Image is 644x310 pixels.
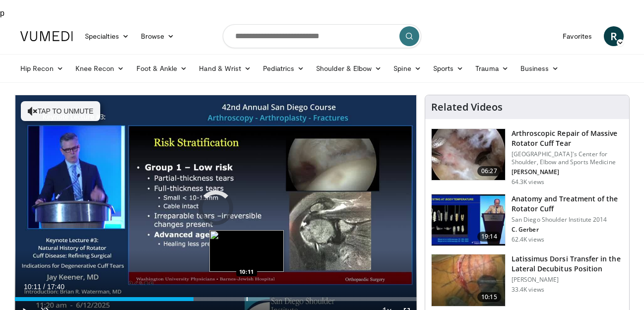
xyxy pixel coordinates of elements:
span: 06:27 [477,166,501,176]
a: 19:14 Anatomy and Treatment of the Rotator Cuff San Diego Shoulder Institute 2014 C. Gerber 62.4K... [431,194,623,247]
span: 10:15 [477,292,501,302]
p: [PERSON_NAME] [512,276,623,284]
img: VuMedi Logo [20,31,73,41]
span: 17:40 [47,283,64,291]
p: 64.3K views [512,178,544,186]
button: Tap to unmute [21,101,100,121]
h3: Anatomy and Treatment of the Rotator Cuff [512,194,623,214]
a: Hip Recon [14,59,69,78]
img: image.jpeg [209,230,284,272]
a: Trauma [469,59,515,78]
a: Business [515,59,565,78]
a: Pediatrics [257,59,310,78]
p: [PERSON_NAME] [512,168,623,176]
span: 10:11 [24,283,41,291]
a: 06:27 Arthroscopic Repair of Massive Rotator Cuff Tear [GEOGRAPHIC_DATA]'s Center for Shoulder, E... [431,128,623,186]
a: Hand & Wrist [193,59,257,78]
img: 38501_0000_3.png.150x105_q85_crop-smart_upscale.jpg [432,254,505,306]
h4: Related Videos [431,101,503,113]
h3: Latissimus Dorsi Transfer in the Lateral Decubitus Position [512,254,623,274]
p: C. Gerber [512,226,623,234]
span: 19:14 [477,232,501,242]
a: Browse [135,26,181,46]
input: Search topics, interventions [223,24,421,48]
p: [GEOGRAPHIC_DATA]'s Center for Shoulder, Elbow and Sports Medicine [512,150,623,166]
a: Favorites [557,26,598,46]
div: Progress Bar [15,297,417,301]
a: Specialties [79,26,135,46]
a: Spine [387,59,427,78]
a: R [604,26,624,46]
img: 58008271-3059-4eea-87a5-8726eb53a503.150x105_q85_crop-smart_upscale.jpg [432,194,505,246]
a: Shoulder & Elbow [310,59,387,78]
h3: Arthroscopic Repair of Massive Rotator Cuff Tear [512,128,623,148]
a: Foot & Ankle [130,59,193,78]
p: 62.4K views [512,236,544,244]
p: San Diego Shoulder Institute 2014 [512,216,623,224]
a: 10:15 Latissimus Dorsi Transfer in the Lateral Decubitus Position [PERSON_NAME] 33.4K views [431,254,623,307]
a: Sports [427,59,470,78]
a: Knee Recon [69,59,130,78]
span: / [43,283,45,291]
img: 281021_0002_1.png.150x105_q85_crop-smart_upscale.jpg [432,129,505,181]
p: 33.4K views [512,286,544,294]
